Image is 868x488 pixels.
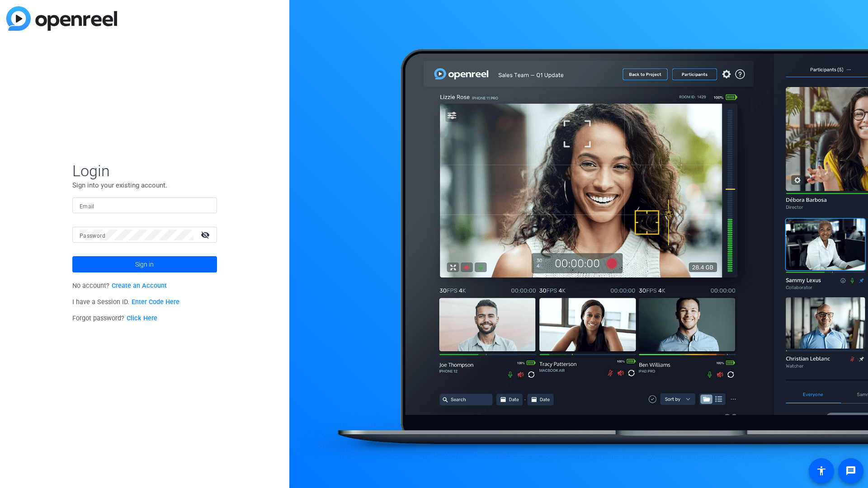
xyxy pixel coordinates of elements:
button: Sign in [72,256,217,272]
p: Sign into your existing account. [72,180,217,190]
mat-label: Email [80,203,94,210]
mat-icon: message [845,465,856,476]
span: Sign in [135,253,154,276]
mat-icon: accessibility [816,465,827,476]
input: Enter Email Address [80,200,210,211]
a: Click Here [127,314,157,322]
span: No account? [72,282,167,290]
span: I have a Session ID. [72,298,179,306]
span: Login [72,161,217,180]
img: blue-gradient.svg [6,6,117,31]
mat-icon: visibility_off [195,228,217,241]
a: Create an Account [112,282,167,290]
a: Enter Code Here [132,298,179,306]
span: Forgot password? [72,314,157,322]
mat-label: Password [80,233,105,239]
